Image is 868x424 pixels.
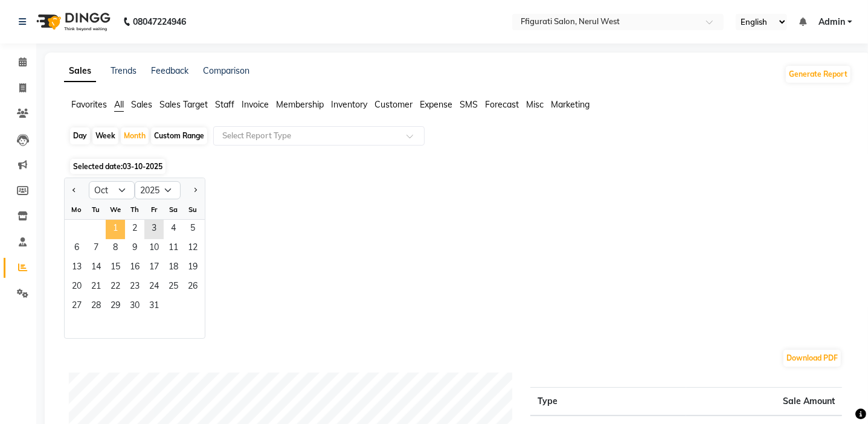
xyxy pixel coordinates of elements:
div: Saturday, October 18, 2025 [164,259,183,278]
img: logo [31,5,114,39]
span: 12 [183,239,202,259]
div: Saturday, October 11, 2025 [164,239,183,259]
span: 6 [67,239,86,259]
div: Saturday, October 25, 2025 [164,278,183,297]
select: Select month [89,181,135,199]
span: Expense [420,99,452,110]
span: Marketing [551,99,590,110]
span: 24 [144,278,164,297]
span: Customer [375,99,413,110]
div: Wednesday, October 29, 2025 [106,297,125,316]
div: Th [125,200,144,219]
span: 03-10-2025 [123,162,162,171]
div: Friday, October 31, 2025 [144,297,164,316]
button: Download PDF [783,350,841,367]
th: Sale Amount [686,388,842,416]
a: Trends [111,65,137,76]
span: 22 [106,278,125,297]
div: Wednesday, October 22, 2025 [106,278,125,297]
div: Mo [67,200,86,219]
span: Sales Target [159,99,208,110]
div: Su [183,200,202,219]
span: 18 [164,259,183,278]
span: 29 [106,297,125,316]
div: Sunday, October 19, 2025 [183,259,202,278]
select: Select year [135,181,181,199]
div: Wednesday, October 1, 2025 [106,220,125,239]
div: Sunday, October 26, 2025 [183,278,202,297]
span: 25 [164,278,183,297]
span: Staff [215,99,234,110]
div: Day [70,127,90,144]
div: Tuesday, October 14, 2025 [86,259,106,278]
span: 5 [183,220,202,239]
div: Thursday, October 16, 2025 [125,259,144,278]
span: 28 [86,297,106,316]
div: Tuesday, October 7, 2025 [86,239,106,259]
div: Friday, October 17, 2025 [144,259,164,278]
div: Monday, October 6, 2025 [67,239,86,259]
div: Tu [86,200,106,219]
span: 4 [164,220,183,239]
div: Thursday, October 30, 2025 [125,297,144,316]
span: 20 [67,278,86,297]
span: 3 [144,220,164,239]
span: 31 [144,297,164,316]
div: Week [92,127,118,144]
div: Monday, October 27, 2025 [67,297,86,316]
div: Thursday, October 2, 2025 [125,220,144,239]
div: Month [121,127,149,144]
span: All [114,99,124,110]
span: 11 [164,239,183,259]
span: Selected date: [70,159,166,174]
a: Comparison [203,65,249,76]
span: 17 [144,259,164,278]
span: 27 [67,297,86,316]
span: 15 [106,259,125,278]
div: Sunday, October 5, 2025 [183,220,202,239]
div: Fr [144,200,164,219]
span: Membership [276,99,324,110]
span: Favorites [71,99,107,110]
div: Saturday, October 4, 2025 [164,220,183,239]
a: Sales [64,60,96,82]
span: 9 [125,239,144,259]
button: Previous month [69,181,79,200]
span: 14 [86,259,106,278]
span: 30 [125,297,144,316]
button: Generate Report [786,66,850,83]
div: Thursday, October 23, 2025 [125,278,144,297]
span: Inventory [331,99,367,110]
div: Friday, October 24, 2025 [144,278,164,297]
div: Monday, October 13, 2025 [67,259,86,278]
a: Feedback [151,65,188,76]
span: 21 [86,278,106,297]
div: Wednesday, October 8, 2025 [106,239,125,259]
div: Tuesday, October 21, 2025 [86,278,106,297]
button: Next month [190,181,200,200]
div: Custom Range [151,127,207,144]
div: Sa [164,200,183,219]
span: 2 [125,220,144,239]
span: 19 [183,259,202,278]
span: 1 [106,220,125,239]
th: Type [530,388,686,416]
span: Invoice [242,99,269,110]
span: Admin [818,16,845,28]
span: SMS [460,99,478,110]
div: Friday, October 3, 2025 [144,220,164,239]
span: 8 [106,239,125,259]
span: Misc [526,99,544,110]
span: 16 [125,259,144,278]
span: 26 [183,278,202,297]
span: 7 [86,239,106,259]
div: Wednesday, October 15, 2025 [106,259,125,278]
b: 08047224946 [133,5,186,39]
div: Sunday, October 12, 2025 [183,239,202,259]
span: 10 [144,239,164,259]
span: Forecast [485,99,519,110]
span: 13 [67,259,86,278]
div: Thursday, October 9, 2025 [125,239,144,259]
span: Sales [131,99,152,110]
div: Monday, October 20, 2025 [67,278,86,297]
